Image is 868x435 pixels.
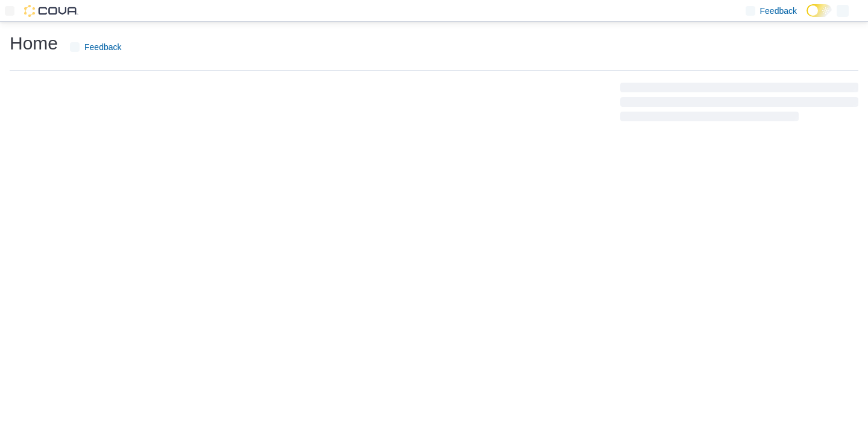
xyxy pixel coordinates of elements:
h1: Home [10,31,58,56]
a: Feedback [65,35,126,59]
img: Cova [24,5,78,17]
span: Feedback [84,41,121,53]
span: Dark Mode [807,17,807,17]
input: Dark Mode [807,4,832,17]
span: Loading [620,85,858,124]
span: Feedback [760,5,797,17]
